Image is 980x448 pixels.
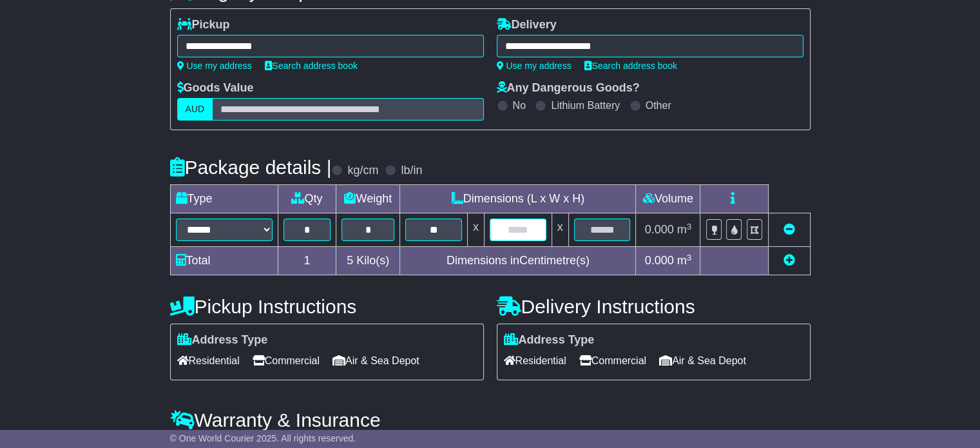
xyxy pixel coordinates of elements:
[579,351,646,371] span: Commercial
[646,99,671,112] label: Other
[552,213,568,247] td: x
[659,351,746,371] span: Air & Sea Depot
[177,61,252,71] a: Use my address
[336,247,400,275] td: Kilo(s)
[265,61,358,71] a: Search address book
[467,213,484,247] td: x
[347,254,353,267] span: 5
[687,253,692,262] sup: 3
[645,254,674,267] span: 0.000
[177,333,268,347] label: Address Type
[400,247,636,275] td: Dimensions in Centimetre(s)
[677,223,692,236] span: m
[332,351,419,371] span: Air & Sea Depot
[170,247,278,275] td: Total
[170,185,278,213] td: Type
[504,351,566,371] span: Residential
[497,61,572,71] a: Use my address
[177,18,230,32] label: Pickup
[645,223,674,236] span: 0.000
[783,254,795,267] a: Add new item
[278,247,336,275] td: 1
[584,61,677,71] a: Search address book
[551,99,620,112] label: Lithium Battery
[636,185,700,213] td: Volume
[497,296,811,317] h4: Delivery Instructions
[401,164,422,178] label: lb/in
[504,333,595,347] label: Address Type
[347,164,378,178] label: kg/cm
[170,296,484,317] h4: Pickup Instructions
[336,185,400,213] td: Weight
[783,223,795,236] a: Remove this item
[513,99,526,112] label: No
[177,81,254,95] label: Goods Value
[677,254,692,267] span: m
[497,18,557,32] label: Delivery
[400,185,636,213] td: Dimensions (L x W x H)
[177,351,240,371] span: Residential
[687,222,692,231] sup: 3
[170,157,332,178] h4: Package details |
[497,81,640,95] label: Any Dangerous Goods?
[170,433,356,443] span: © One World Courier 2025. All rights reserved.
[177,98,213,121] label: AUD
[278,185,336,213] td: Qty
[170,409,811,431] h4: Warranty & Insurance
[253,351,320,371] span: Commercial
